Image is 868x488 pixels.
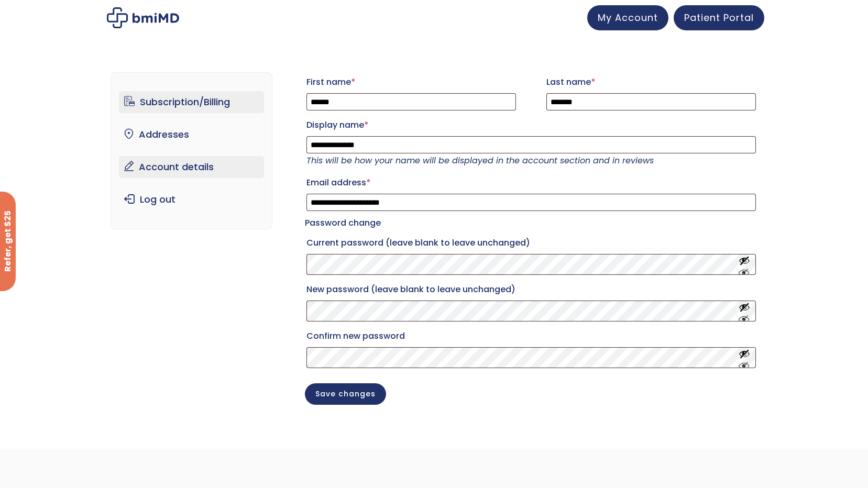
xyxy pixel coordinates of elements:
em: This will be how your name will be displayed in the account section and in reviews [306,154,654,167]
nav: Account pages [111,72,272,229]
label: Current password (leave blank to leave unchanged) [306,235,756,251]
a: Patient Portal [674,5,764,30]
label: Email address [306,174,756,191]
span: Patient Portal [684,11,754,24]
img: My account [107,7,179,28]
label: Display name [306,117,756,134]
button: Show password [739,302,750,321]
a: My Account [587,5,668,30]
label: Confirm new password [306,328,756,345]
a: Account details [119,156,264,178]
a: Log out [119,188,264,210]
a: Subscription/Billing [119,91,264,113]
label: Last name [546,74,756,91]
button: Show password [739,348,750,368]
a: Addresses [119,124,264,146]
legend: Password change [305,216,381,230]
button: Save changes [305,383,386,405]
label: New password (leave blank to leave unchanged) [306,281,756,298]
span: My Account [598,11,658,24]
button: Show password [739,255,750,274]
label: First name [306,74,516,91]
